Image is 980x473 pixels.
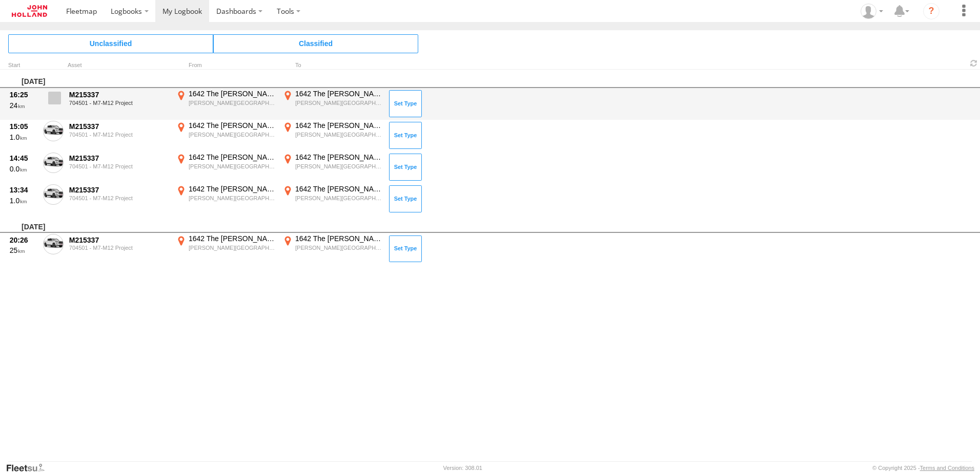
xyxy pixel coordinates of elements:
[281,89,383,119] label: Click to View Event Location
[69,195,169,201] div: 704501 - M7-M12 Project
[389,235,422,262] button: Click to Set
[189,195,275,202] div: [PERSON_NAME][GEOGRAPHIC_DATA],[GEOGRAPHIC_DATA]
[295,89,382,98] div: 1642 The [PERSON_NAME] Dr
[189,234,275,243] div: 1642 The [PERSON_NAME] Dr
[281,153,383,182] label: Click to View Event Location
[189,99,275,106] div: [PERSON_NAME][GEOGRAPHIC_DATA],[GEOGRAPHIC_DATA]
[8,34,213,53] span: Click to view Unclassified Trips
[10,246,37,255] div: 25
[213,34,418,53] span: Click to view Classified Trips
[69,100,169,106] div: 704501 - M7-M12 Project
[443,465,482,471] div: Version: 308.01
[10,164,37,174] div: 0.0
[281,234,383,264] label: Click to View Event Location
[69,235,169,245] div: M215337
[174,153,277,182] label: Click to View Event Location
[189,163,275,170] div: [PERSON_NAME][GEOGRAPHIC_DATA],[GEOGRAPHIC_DATA]
[6,463,53,473] a: Visit our Website
[295,121,382,130] div: 1642 The [PERSON_NAME] Dr
[10,196,37,205] div: 1.0
[295,244,382,251] div: [PERSON_NAME][GEOGRAPHIC_DATA],[GEOGRAPHIC_DATA]
[920,465,974,471] a: Terms and Conditions
[295,163,382,170] div: [PERSON_NAME][GEOGRAPHIC_DATA],[GEOGRAPHIC_DATA]
[3,3,56,19] a: Return to Dashboard
[295,153,382,162] div: 1642 The [PERSON_NAME] Dr
[10,235,37,245] div: 20:26
[389,154,422,180] button: Click to Set
[295,195,382,202] div: [PERSON_NAME][GEOGRAPHIC_DATA],[GEOGRAPHIC_DATA]
[69,154,169,163] div: M215337
[189,184,275,193] div: 1642 The [PERSON_NAME] Dr
[281,184,383,214] label: Click to View Event Location
[189,131,275,138] div: [PERSON_NAME][GEOGRAPHIC_DATA],[GEOGRAPHIC_DATA]
[968,58,980,68] span: Refresh
[295,99,382,106] div: [PERSON_NAME][GEOGRAPHIC_DATA],[GEOGRAPHIC_DATA]
[10,154,37,163] div: 14:45
[10,90,37,99] div: 16:25
[10,185,37,195] div: 13:34
[8,63,39,68] div: Click to Sort
[174,184,277,214] label: Click to View Event Location
[12,5,47,17] img: jhg-logo.svg
[174,63,277,68] div: From
[389,122,422,148] button: Click to Set
[69,122,169,131] div: M215337
[281,121,383,150] label: Click to View Event Location
[281,63,383,68] div: To
[389,185,422,212] button: Click to Set
[69,90,169,99] div: M215337
[389,90,422,117] button: Click to Set
[295,234,382,243] div: 1642 The [PERSON_NAME] Dr
[69,163,169,169] div: 704501 - M7-M12 Project
[174,89,277,119] label: Click to View Event Location
[68,63,170,68] div: Asset
[10,101,37,110] div: 24
[923,3,940,19] i: ?
[69,185,169,195] div: M215337
[857,4,887,19] div: Callum Conneely
[189,89,275,98] div: 1642 The [PERSON_NAME] Dr
[295,184,382,193] div: 1642 The [PERSON_NAME] Dr
[10,122,37,131] div: 15:05
[295,131,382,138] div: [PERSON_NAME][GEOGRAPHIC_DATA],[GEOGRAPHIC_DATA]
[174,234,277,264] label: Click to View Event Location
[69,245,169,251] div: 704501 - M7-M12 Project
[189,244,275,251] div: [PERSON_NAME][GEOGRAPHIC_DATA],[GEOGRAPHIC_DATA]
[174,121,277,150] label: Click to View Event Location
[10,133,37,142] div: 1.0
[189,121,275,130] div: 1642 The [PERSON_NAME] Dr
[872,465,974,471] div: © Copyright 2025 -
[69,132,169,138] div: 704501 - M7-M12 Project
[189,153,275,162] div: 1642 The [PERSON_NAME] Dr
